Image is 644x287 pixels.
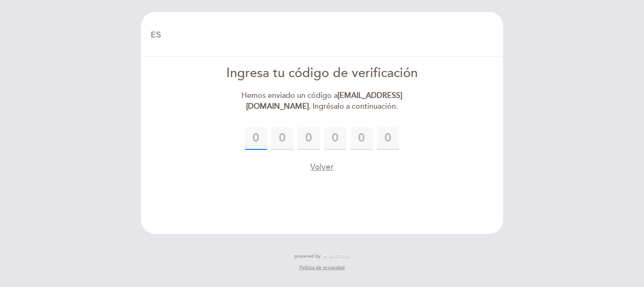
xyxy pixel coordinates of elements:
[324,127,347,150] input: 0
[245,127,267,150] input: 0
[214,90,430,112] div: Hemos enviado un código a . Ingrésalo a continuación.
[377,127,399,150] input: 0
[299,264,345,271] a: Política de privacidad
[310,161,334,173] button: Volver
[246,91,403,111] strong: [EMAIL_ADDRESS][DOMAIN_NAME]
[271,127,294,150] input: 0
[350,127,373,150] input: 0
[297,127,320,150] input: 0
[214,64,430,83] div: Ingresa tu código de verificación
[294,253,321,260] span: powered by
[294,253,350,260] a: powered by
[323,254,350,259] img: MEITRE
